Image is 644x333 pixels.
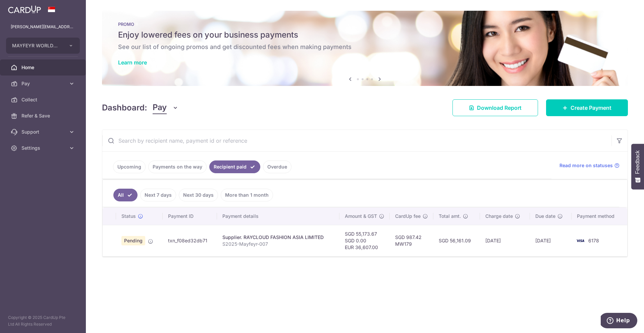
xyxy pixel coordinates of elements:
th: Payment method [572,207,627,225]
span: Feedback [635,150,641,174]
span: Collect [21,96,66,103]
a: Next 7 days [140,189,176,201]
th: Payment ID [163,207,217,225]
p: S2025-Mayfeyr-007 [222,241,334,247]
span: 6178 [588,238,599,243]
span: Pending [121,236,145,245]
a: Learn more [118,59,147,66]
a: Read more on statuses [559,162,620,169]
span: MAYFEYR WORLDWIDE PTE. LTD. [12,42,62,49]
button: Pay [153,101,178,114]
a: Payments on the way [148,160,207,173]
span: Download Report [477,104,522,112]
span: Settings [21,145,66,151]
span: CardUp fee [395,213,421,220]
td: txn_f08ed32db71 [163,225,217,256]
span: Status [121,213,136,220]
span: Total amt. [439,213,461,220]
span: Create Payment [571,104,611,112]
a: All [113,189,138,201]
td: [DATE] [480,225,530,256]
img: Latest Promos Banner [102,11,628,86]
span: Refer & Save [21,112,66,119]
img: Bank Card [574,237,587,245]
a: Next 30 days [179,189,218,201]
td: SGD 56,161.09 [433,225,480,256]
a: Upcoming [113,160,146,173]
iframe: Opens a widget where you can find more information [601,313,637,330]
a: More than 1 month [221,189,273,201]
span: Charge date [485,213,513,220]
span: Amount & GST [345,213,377,220]
td: [DATE] [530,225,572,256]
a: Create Payment [546,99,628,116]
a: Recipient paid [209,160,260,173]
a: Overdue [263,160,291,173]
h4: Dashboard: [102,102,147,114]
button: Feedback - Show survey [631,144,644,189]
td: SGD 55,173.67 SGD 0.00 EUR 36,607.00 [339,225,390,256]
h5: Enjoy lowered fees on your business payments [118,30,612,40]
span: Home [21,64,66,71]
th: Payment details [217,207,339,225]
a: Download Report [452,99,538,116]
span: Due date [535,213,555,220]
span: Pay [21,80,66,87]
button: MAYFEYR WORLDWIDE PTE. LTD. [6,38,80,54]
div: Supplier. RAYCLOUD FASHION ASIA LIMITED [222,234,334,241]
td: SGD 987.42 MW179 [390,225,433,256]
span: Pay [153,101,167,114]
h6: See our list of ongoing promos and get discounted fees when making payments [118,43,612,51]
img: CardUp [8,5,41,13]
p: PROMO [118,21,612,27]
span: Read more on statuses [559,162,613,169]
span: Support [21,129,66,135]
p: [PERSON_NAME][EMAIL_ADDRESS][DOMAIN_NAME] [11,23,75,30]
input: Search by recipient name, payment id or reference [102,130,611,151]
